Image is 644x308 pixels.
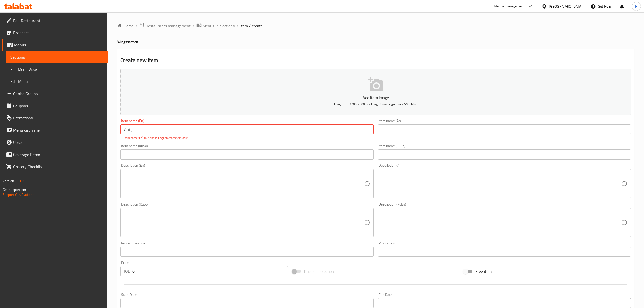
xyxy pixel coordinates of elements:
input: Enter name Ar [378,124,631,134]
input: Enter name KuBa [378,149,631,160]
a: Home [117,23,134,29]
a: Menus [2,39,108,51]
a: Edit Menu [6,75,108,88]
p: Item name (En) must be in English characters only [124,135,370,140]
span: Promotions [13,115,103,121]
input: Please enter price [132,266,288,276]
a: Edit Restaurant [2,14,108,27]
a: Support.OpsPlatform [3,191,35,198]
span: Free item [475,268,492,275]
span: Edit Menu [10,78,103,84]
a: Menus [196,23,214,29]
span: Full Menu View [10,66,103,72]
input: Enter name KuSo [120,149,373,160]
li: / [136,23,137,29]
button: Add item imageImage Size: 1200 x 800 px / Image formats: jpg, png / 5MB Max. [120,69,631,115]
h4: Wings section [117,39,634,44]
li: / [216,23,218,29]
span: Menu disclaimer [13,127,103,133]
span: Image Size: 1200 x 800 px / Image formats: jpg, png / 5MB Max. [334,101,417,107]
a: Sections [6,51,108,63]
a: Menu disclaimer [2,124,108,136]
input: Please enter product barcode [120,247,373,257]
a: Branches [2,27,108,39]
span: Branches [13,30,103,36]
span: Price on selection [304,268,334,275]
a: Coverage Report [2,148,108,161]
input: Enter name En [120,124,373,134]
span: Grocery Checklist [13,164,103,170]
a: Full Menu View [6,63,108,75]
a: Restaurants management [139,23,191,29]
span: 1.0.0 [16,178,24,184]
a: Grocery Checklist [2,161,108,173]
h2: Create new item [120,57,631,64]
span: Choice Groups [13,91,103,97]
p: Add item image [128,95,623,101]
span: Restaurants management [146,23,191,29]
span: Get support on: [3,186,26,193]
nav: breadcrumb [117,23,634,29]
a: Coupons [2,100,108,112]
li: / [193,23,194,29]
span: Version: [3,178,15,184]
a: Sections [220,23,235,29]
span: item / create [240,23,263,29]
span: Menus [203,23,214,29]
span: H [635,4,637,9]
span: Coverage Report [13,151,103,158]
a: Promotions [2,112,108,124]
a: Upsell [2,136,108,148]
span: Sections [10,54,103,60]
span: Coupons [13,103,103,109]
span: Edit Restaurant [13,18,103,24]
p: IQD [124,268,130,274]
span: Menus [14,42,103,48]
div: Menu-management [494,3,525,9]
div: [GEOGRAPHIC_DATA] [549,4,582,9]
a: Choice Groups [2,88,108,100]
span: Upsell [13,139,103,145]
input: Please enter product sku [378,247,631,257]
li: / [237,23,238,29]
